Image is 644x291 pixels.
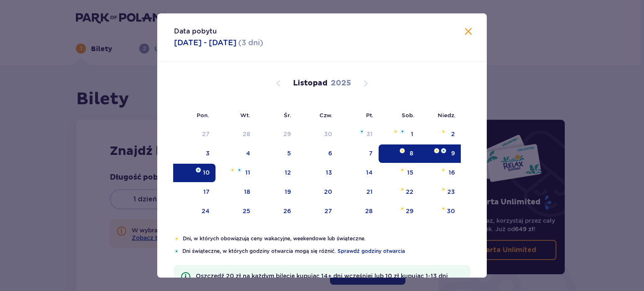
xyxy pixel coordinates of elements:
td: 19 [256,183,297,201]
td: Niebieska gwiazdka31 [338,125,379,144]
img: Pomarańczowa gwiazdka [400,167,405,173]
div: 30 [447,207,455,215]
button: Następny miesiąc [361,78,371,88]
td: 26 [256,202,297,221]
div: 8 [410,149,413,157]
td: Pomarańczowa gwiazdka15 [379,164,419,182]
td: Pomarańczowa gwiazdka23 [419,183,461,201]
div: 12 [285,168,291,177]
td: 7 [338,144,379,163]
td: 5 [256,144,297,163]
td: 30 [297,125,338,144]
div: 16 [449,168,455,177]
div: 27 [325,207,332,215]
div: 28 [365,207,373,215]
img: Pomarańczowa gwiazdka [434,148,439,153]
div: 17 [203,188,210,196]
button: Zamknij [463,27,473,37]
p: Oszczędź 20 zł na każdym bilecie kupując 14+ dni wcześniej lub 10 zł kupując 1-13 dni wcześniej! [196,272,463,288]
td: Pomarańczowa gwiazdkaNiebieska gwiazdka1 [379,125,419,144]
div: 10 [203,168,210,177]
td: 25 [216,202,256,221]
p: Listopad [293,78,327,88]
p: Dni, w których obowiązują ceny wakacyjne, weekendowe lub świąteczne. [183,235,470,242]
small: Śr. [284,112,291,118]
p: 2025 [331,78,351,88]
div: 22 [406,188,413,196]
td: 17 [174,183,216,201]
div: 5 [287,149,291,157]
img: Niebieska gwiazdka [359,129,364,134]
td: Pomarańczowa gwiazdkaNiebieska gwiazdka11 [216,164,256,182]
div: 30 [324,130,332,138]
img: Niebieska gwiazdka [441,148,446,153]
img: Niebieska gwiazdka [237,167,242,173]
td: Pomarańczowa gwiazdka16 [419,164,461,182]
td: 12 [256,164,297,182]
div: 25 [243,207,250,215]
td: 27 [174,125,216,144]
img: Pomarańczowa gwiazdka [400,148,405,153]
img: Pomarańczowa gwiazdka [400,206,405,211]
td: Data zaznaczona. niedziela, 9 listopada 2025 [419,144,461,163]
p: [DATE] - [DATE] [174,38,236,48]
img: Pomarańczowa gwiazdka [174,236,179,241]
td: 21 [338,183,379,201]
td: Data zaznaczona. poniedziałek, 10 listopada 2025 [174,164,216,182]
td: Data zaznaczona. sobota, 8 listopada 2025 [379,144,419,163]
td: 6 [297,144,338,163]
td: 3 [174,144,216,163]
td: Pomarańczowa gwiazdka30 [419,202,461,221]
div: 26 [283,207,291,215]
td: Pomarańczowa gwiazdka29 [379,202,419,221]
button: Poprzedni miesiąc [273,78,283,88]
img: Niebieska gwiazdka [196,167,201,173]
div: 29 [283,130,291,138]
td: 18 [216,183,256,201]
small: Pon. [197,112,209,118]
td: 27 [297,202,338,221]
small: Niedz. [438,112,456,118]
div: 14 [366,168,373,177]
td: 14 [338,164,379,182]
img: Pomarańczowa gwiazdka [441,187,446,192]
td: Pomarańczowa gwiazdka22 [379,183,419,201]
img: Pomarańczowa gwiazdka [441,129,446,134]
div: 23 [447,188,455,196]
div: 19 [285,188,291,196]
img: Pomarańczowa gwiazdka [393,129,398,134]
td: 20 [297,183,338,201]
small: Wt. [240,112,250,118]
td: 28 [216,125,256,144]
div: 31 [366,130,373,138]
div: 24 [202,207,210,215]
div: 21 [366,188,373,196]
img: Niebieska gwiazdka [400,129,405,134]
div: 1 [411,130,413,138]
p: ( 3 dni ) [238,38,263,48]
p: Data pobytu [174,27,217,36]
small: Sob. [402,112,415,118]
div: 4 [246,149,250,157]
td: 24 [174,202,216,221]
div: 27 [202,130,210,138]
img: Pomarańczowa gwiazdka [230,167,235,173]
div: 7 [369,149,373,157]
td: 28 [338,202,379,221]
div: 11 [245,168,250,177]
img: Pomarańczowa gwiazdka [441,167,446,173]
img: Pomarańczowa gwiazdka [441,206,446,211]
td: Pomarańczowa gwiazdka2 [419,125,461,144]
td: 29 [256,125,297,144]
span: Sprawdź godziny otwarcia [338,247,405,255]
div: 13 [326,168,332,177]
div: 15 [407,168,413,177]
img: Pomarańczowa gwiazdka [400,187,405,192]
td: 13 [297,164,338,182]
div: 29 [406,207,413,215]
div: 3 [206,149,210,157]
p: Dni świąteczne, w których godziny otwarcia mogą się różnić. [182,247,470,255]
img: Niebieska gwiazdka [174,249,179,254]
small: Czw. [319,112,332,118]
div: 18 [244,188,250,196]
